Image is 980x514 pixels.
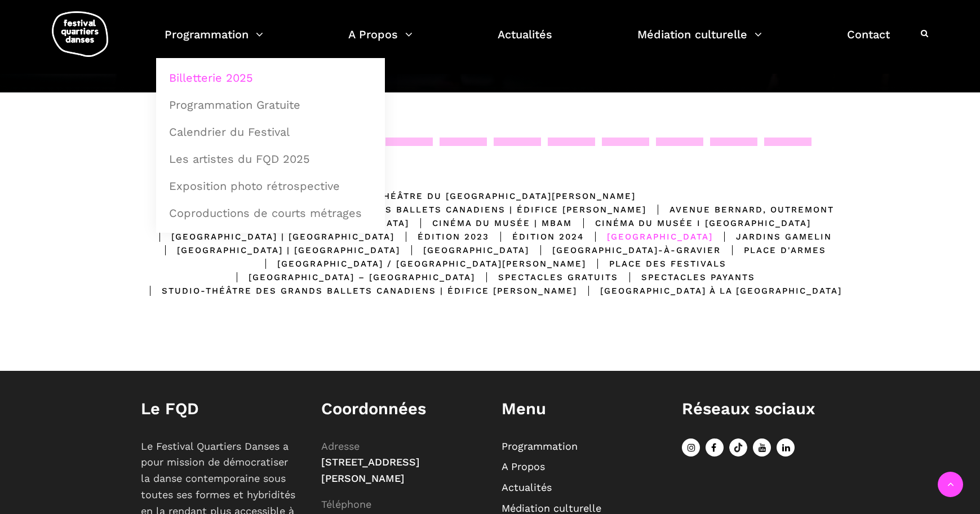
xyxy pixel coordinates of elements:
div: [GEOGRAPHIC_DATA] [400,243,529,257]
div: [GEOGRAPHIC_DATA]-à-Gravier [529,243,721,257]
div: Place d'Armes [721,243,826,257]
h1: Menu [502,399,659,419]
a: Actualités [502,481,552,493]
a: Médiation culturelle [502,502,601,514]
div: Spectacles gratuits [475,271,618,284]
div: Amphithéâtre du [GEOGRAPHIC_DATA][PERSON_NAME] [344,189,636,203]
div: Cinéma du Musée | MBAM [409,216,572,230]
a: Médiation culturelle [637,25,762,58]
a: Programmation Gratuite [162,92,379,118]
div: Cinéma du Musée I [GEOGRAPHIC_DATA] [572,216,811,230]
div: Jardins Gamelin [713,230,832,243]
h1: Le FQD [141,399,299,419]
div: [GEOGRAPHIC_DATA] | [GEOGRAPHIC_DATA] [148,230,394,243]
a: Contact [847,25,890,58]
a: Programmation [502,440,578,452]
h1: Coordonnées [321,399,479,419]
a: A Propos [348,25,413,58]
div: [GEOGRAPHIC_DATA] | [GEOGRAPHIC_DATA] [154,243,400,257]
div: Édition 2024 [489,230,584,243]
a: Les artistes du FQD 2025 [162,146,379,172]
div: [GEOGRAPHIC_DATA] [584,230,713,243]
a: Programmation [165,25,263,58]
a: Billetterie 2025 [162,65,379,91]
div: Édition 2023 [394,230,489,243]
a: Coproductions de courts métrages [162,200,379,226]
span: Téléphone [321,498,371,510]
div: Avenue Bernard, Outremont [646,203,834,216]
a: Actualités [498,25,552,58]
div: Place des Festivals [586,257,726,271]
div: Atrium du Studio-Théâtre des Grands Ballets Canadiens | Édifice [PERSON_NAME] [147,203,646,216]
a: Calendrier du Festival [162,119,379,145]
div: Spectacles Payants [618,271,755,284]
div: Studio-Théâtre des Grands Ballets Canadiens | Édifice [PERSON_NAME] [139,284,577,298]
div: [GEOGRAPHIC_DATA] à la [GEOGRAPHIC_DATA] [577,284,842,298]
a: Exposition photo rétrospective [162,173,379,199]
img: logo-fqd-med [52,11,108,57]
span: Adresse [321,440,360,452]
div: [GEOGRAPHIC_DATA] / [GEOGRAPHIC_DATA][PERSON_NAME] [254,257,586,271]
a: A Propos [502,460,545,472]
span: [STREET_ADDRESS][PERSON_NAME] [321,456,420,484]
h1: Réseaux sociaux [682,399,840,419]
div: [GEOGRAPHIC_DATA] – [GEOGRAPHIC_DATA] [225,271,475,284]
